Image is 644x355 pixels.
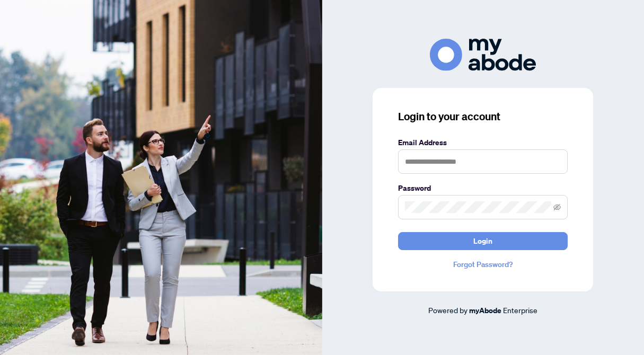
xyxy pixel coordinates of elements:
span: Enterprise [503,305,537,315]
span: Powered by [428,305,467,315]
label: Password [398,182,568,194]
a: Forgot Password? [398,259,568,270]
h3: Login to your account [398,109,568,124]
span: eye-invisible [553,203,561,211]
span: Login [473,233,492,250]
button: Login [398,232,568,250]
a: myAbode [469,305,501,316]
label: Email Address [398,137,568,148]
img: ma-logo [430,39,536,71]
